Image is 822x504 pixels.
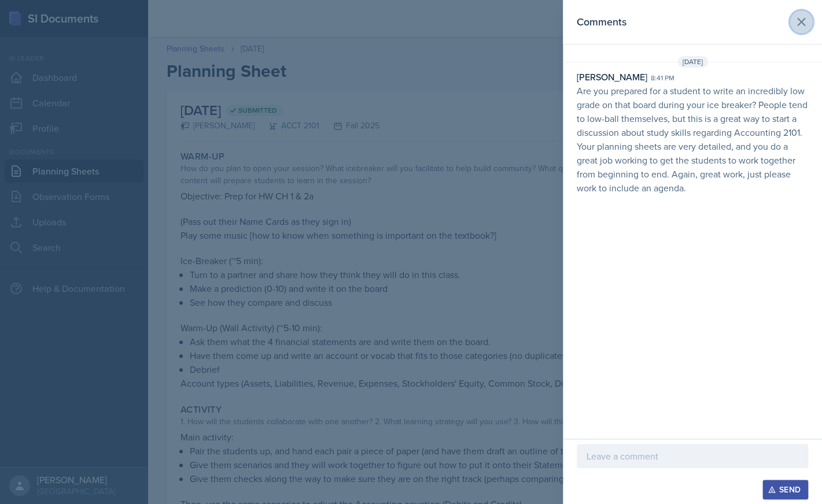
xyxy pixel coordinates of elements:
p: Are you prepared for a student to write an incredibly low grade on that board during your ice bre... [577,84,808,195]
div: Send [770,485,801,494]
div: [PERSON_NAME] [577,70,647,84]
div: 8:41 pm [651,73,674,83]
button: Send [762,480,808,499]
h2: Comments [577,14,626,30]
span: [DATE] [677,56,708,68]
